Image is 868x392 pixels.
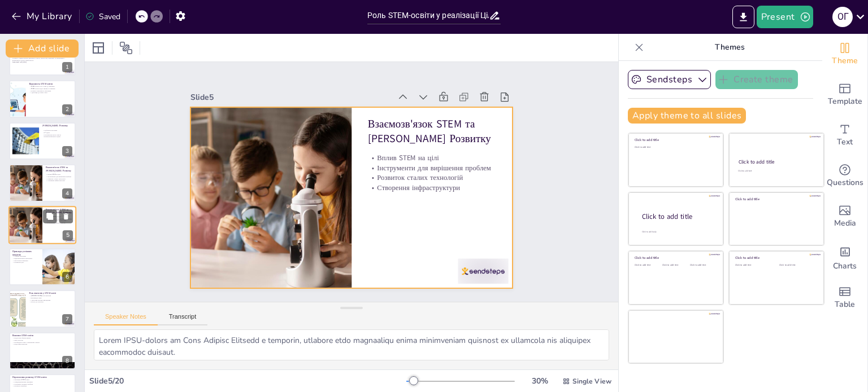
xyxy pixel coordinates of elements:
[735,256,816,260] div: Click to add title
[648,34,811,61] p: Themes
[715,70,798,89] button: Create theme
[662,264,688,267] div: Click to add text
[832,6,853,28] button: О Г
[12,334,72,337] p: Виклики STEM-освіти
[59,209,73,223] button: Delete Slide
[62,104,72,114] div: 2
[89,376,406,386] div: Slide 5 / 20
[43,209,57,223] button: Duplicate Slide
[822,237,867,278] div: Add charts and graphs
[827,177,863,189] span: Questions
[12,256,39,258] p: Успішні програми
[46,218,73,220] p: Інструменти для вирішення проблем
[94,329,609,360] textarea: Lorem IPSU-dolors am Cons Adipisc Elitsedd e temporin, utlabore etdo magnaaliqu enima minimveniam...
[362,190,484,251] p: Створення інфраструктури
[12,259,39,262] p: Екологічна інженерія
[12,383,72,385] p: Розуміння складних проблем
[29,297,72,299] p: Мотивація учнів
[9,122,76,160] div: 3
[642,230,713,233] div: Click to add body
[12,61,72,64] p: Generated with [URL]
[158,313,208,325] button: Transcript
[42,131,72,134] p: 17 цілей
[29,299,72,301] p: Адаптація методів викладання
[367,7,489,24] input: Insert title
[9,248,76,285] div: 6
[635,256,715,260] div: Click to add title
[12,341,72,343] p: Необхідність змін у навчальних планах
[46,222,73,224] p: Створення інфраструктури
[12,250,39,256] p: Приклади успішних ініціатив
[779,264,815,267] div: Click to add text
[735,197,816,201] div: Click to add title
[9,332,76,369] div: 8
[85,11,120,22] div: Saved
[6,39,79,58] button: Add slide
[738,170,813,173] div: Click to add text
[46,219,73,222] p: Розвиток сталих технологій
[62,356,72,366] div: 8
[832,7,853,27] div: О Г
[9,164,76,201] div: 4
[690,264,715,267] div: Click to add text
[12,385,72,387] p: Проектне навчання
[635,264,660,267] div: Click to add text
[237,34,424,125] div: Slide 5
[89,39,107,57] div: Layout
[833,260,857,272] span: Charts
[12,339,72,341] p: Брак ресурсів
[526,376,553,386] div: 30 %
[370,171,492,232] p: Інструменти для вирішення проблем
[46,166,72,172] p: Взаємозв'язок STEM та [PERSON_NAME] Розвитку
[62,272,72,282] div: 6
[46,180,72,182] p: Створення інфраструктури
[29,292,72,296] p: Роль вчителів у STEM-освіті
[572,377,611,386] span: Single View
[12,381,72,383] p: Міждисциплінарне навчання
[822,115,867,156] div: Add text boxes
[46,215,73,218] p: Вплив STEM на цілі
[9,290,76,327] div: 7
[12,379,72,381] p: Інновації в STEM-освіті
[12,343,72,345] p: Підготовка вчителів
[635,138,715,142] div: Click to add title
[12,262,39,264] p: Конкретні цілі
[62,146,72,156] div: 3
[12,257,39,259] p: Відновлювальна енергетика
[29,91,72,94] p: Адаптація до нових умов
[42,134,72,136] p: Покращення якості життя
[835,298,855,311] span: Table
[837,136,853,148] span: Text
[9,38,76,76] div: 1
[62,188,72,199] div: 4
[381,129,511,208] p: Взаємозв'язок STEM та [PERSON_NAME] Розвитку
[42,124,72,127] p: [PERSON_NAME] Розвитку
[822,196,867,237] div: Add images, graphics, shapes or video
[119,41,133,55] span: Position
[828,95,862,108] span: Template
[12,376,72,379] p: Перспективи розвитку STEM-освіти
[12,337,72,339] p: Недостатнє фінансування
[374,162,496,223] p: Вплив STEM на цілі
[628,108,746,124] button: Apply theme to all slides
[739,158,814,165] div: Click to add title
[12,55,72,61] p: У цій презентації ми розглянемо, як STEM-освіта сприяє досягненню [PERSON_NAME] Розвитку, підкрес...
[29,82,72,86] p: Важливість STEM-освіти
[822,156,867,196] div: Get real-time input from your audience
[832,55,858,67] span: Theme
[62,62,72,72] div: 1
[42,129,72,131] p: Глобальна програма
[822,74,867,115] div: Add ready made slides
[9,80,76,117] div: 2
[366,180,488,241] p: Розвиток сталих технологій
[46,208,73,214] p: Взаємозв'язок STEM та [PERSON_NAME] Розвитку
[628,70,711,89] button: Sendsteps
[834,217,856,230] span: Media
[46,174,72,176] p: Вплив STEM на цілі
[29,295,72,297] p: [PERSON_NAME] роль вчителів
[62,314,72,324] div: 7
[46,176,72,178] p: Інструменти для вирішення проблем
[822,34,867,74] div: Change the overall theme
[46,178,72,180] p: Розвиток сталих технологій
[757,6,813,28] button: Present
